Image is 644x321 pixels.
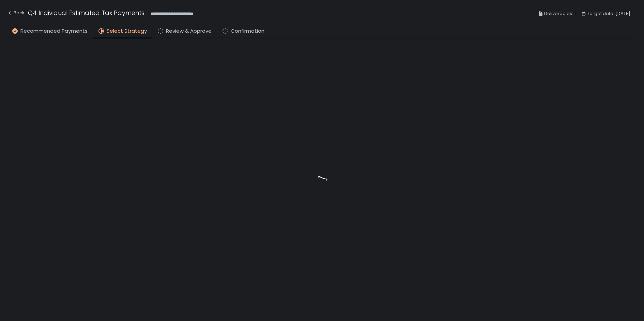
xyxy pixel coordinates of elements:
[231,27,264,35] span: Confirmation
[28,8,144,17] h1: Q4 Individual Estimated Tax Payments
[587,10,630,18] span: Target date: [DATE]
[20,27,88,35] span: Recommended Payments
[7,8,25,19] button: Back
[7,9,25,17] div: Back
[544,10,576,18] span: Deliverables: 1
[166,27,212,35] span: Review & Approve
[107,27,147,35] span: Select Strategy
